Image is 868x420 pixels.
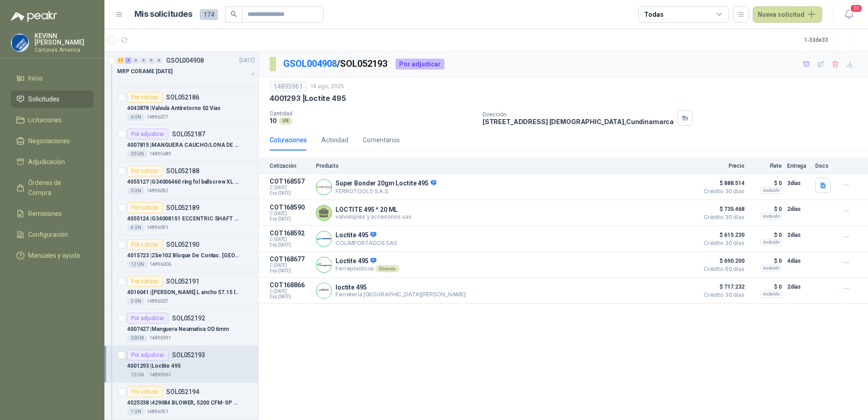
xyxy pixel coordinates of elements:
[117,57,124,64] div: 11
[270,237,311,242] span: C: [DATE]
[104,272,258,309] a: Por cotizarSOL0521914016041 |[PERSON_NAME] L ancho 57.15 long 33432 UN14896007
[335,206,412,213] p: LOCTITE 495 * 20 ML
[127,313,168,324] div: Por adjudicar
[699,215,745,220] span: Crédito 30 días
[104,235,258,272] a: Por cotizarSOL0521904015723 |Zbe102 Bloque De Contac. [GEOGRAPHIC_DATA]12 UN14896006
[104,88,258,125] a: Por cotizarSOL0521864043878 |Valvula Antiretorno 02 Vias6 UN14896077
[699,178,745,189] span: $ 888.514
[316,283,331,298] img: Company Logo
[699,240,745,246] span: Crédito 30 días
[104,199,258,235] a: Por cotizarSOL0521894055124 |G34008151 ECCENTRIC SHAFT COMPL. XL/DCM4 UN14896091
[200,9,218,20] span: 174
[117,55,256,84] a: 11 4 0 0 0 0 GSOL004908[DATE] MRP CORAME [DATE]
[787,281,810,292] p: 2 días
[270,178,311,185] p: COT168557
[104,162,258,199] a: Por cotizarSOL0521884055127 |G34006460 ring fol ballscrew XL toolhra3 UN14896092
[335,240,397,246] p: COLIMPORTADOS SAS
[760,239,782,246] div: Incluido
[699,204,745,215] span: $ 735.468
[270,135,307,145] div: Cotizaciones
[760,187,782,194] div: Incluido
[127,371,148,379] div: 10 UN
[104,383,258,420] a: Por cotizarSOL0521944025338 |429084 BLOWER, 5200 CFM-SP 14, 60HZ-3PH1 UN14896051
[270,230,311,237] p: COT168592
[316,163,694,169] p: Producto
[166,94,199,100] p: SOL052186
[11,132,94,150] a: Negociaciones
[134,8,192,21] h1: Mis solicitudes
[127,399,240,407] p: 4025338 | 429084 BLOWER, 5200 CFM-SP 14, 60HZ-3PH
[28,73,43,83] span: Inicio
[395,59,444,70] div: Por adjudicar
[750,230,782,240] p: $ 0
[127,104,221,113] p: 4043878 | Valvula Antiretorno 02 Vias
[127,215,240,223] p: 4055124 | G34008151 ECCENTRIC SHAFT COMPL. XL/DCM
[270,263,311,268] span: C: [DATE]
[127,261,148,268] div: 12 UN
[270,94,345,103] p: 4001293 | Loctite 495
[127,150,148,158] div: 30 UN
[147,298,168,305] p: 14896007
[127,202,163,213] div: Por cotizar
[127,350,168,360] div: Por adjudicar
[127,178,240,186] p: 4055127 | G34006460 ring fol ballscrew XL toolhra
[270,281,311,289] p: COT168866
[270,211,311,216] span: C: [DATE]
[270,294,311,300] span: Exp: [DATE]
[172,315,205,321] p: SOL052192
[335,257,399,265] p: Loctite 495
[270,242,311,248] span: Exp: [DATE]
[841,6,857,23] button: 20
[166,57,204,64] p: GSOL004908
[35,47,94,53] p: Cartones America
[787,255,810,266] p: 4 días
[11,174,94,201] a: Órdenes de Compra
[127,288,240,297] p: 4016041 | [PERSON_NAME] L ancho 57.15 long 3343
[270,117,277,125] p: 10
[787,163,810,169] p: Entrega
[11,247,94,264] a: Manuales y ayuda
[166,389,199,395] p: SOL052194
[283,57,388,71] p: / SOL052193
[335,180,436,188] p: Super Bonder 20gm Loctite 495
[172,352,205,358] p: SOL052193
[117,67,173,76] p: MRP CORAME [DATE]
[127,187,145,195] div: 3 UN
[760,290,782,298] div: Incluido
[172,131,205,137] p: SOL052187
[760,265,782,272] div: Incluido
[483,118,674,125] p: [STREET_ADDRESS] [DEMOGRAPHIC_DATA] , Cundinamarca
[270,268,311,274] span: Exp: [DATE]
[270,163,311,169] p: Cotización
[850,4,863,13] span: 20
[147,187,168,195] p: 14896092
[750,281,782,292] p: $ 0
[127,298,145,305] div: 2 UN
[127,386,163,397] div: Por cotizar
[279,117,292,125] div: UN
[147,114,168,121] p: 14896077
[35,33,94,45] p: KEVINN [PERSON_NAME]
[270,216,311,222] span: Exp: [DATE]
[270,204,311,211] p: COT168590
[127,141,240,150] p: 4007815 | MANGUERA CAUCHO/LONA DE 5/8" X 300 PSI
[750,204,782,215] p: $ 0
[127,362,181,370] p: 4001293 | Loctite 495
[270,185,311,190] span: C: [DATE]
[699,266,745,272] span: Crédito 60 días
[149,261,171,268] p: 14896006
[815,163,833,169] p: Docs
[335,291,466,298] p: Ferretería [GEOGRAPHIC_DATA][PERSON_NAME]
[127,335,148,342] div: 300 M
[11,11,57,22] img: Logo peakr
[166,205,199,211] p: SOL052189
[28,157,65,167] span: Adjudicación
[28,136,70,146] span: Negociaciones
[127,408,145,415] div: 1 UN
[104,346,258,383] a: Por adjudicarSOL0521934001293 |Loctite 49510 UN14895961
[28,250,80,260] span: Manuales y ayuda
[335,284,466,291] p: loctite 495
[270,81,307,92] div: 14895961
[311,82,344,91] p: 14 ago, 2025
[127,165,163,176] div: Por cotizar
